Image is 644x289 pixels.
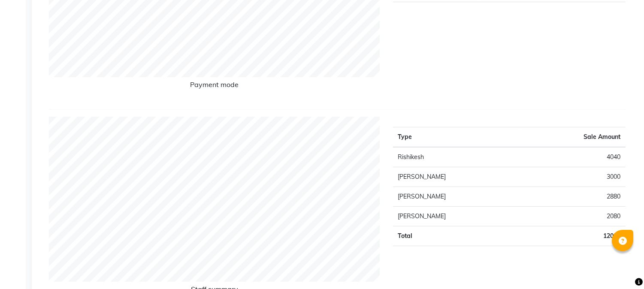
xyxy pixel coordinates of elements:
[393,167,522,187] td: [PERSON_NAME]
[393,226,522,246] td: Total
[49,81,380,92] h6: Payment mode
[393,147,522,167] td: Rishikesh
[393,207,522,226] td: [PERSON_NAME]
[521,167,626,187] td: 3000
[393,127,522,148] th: Type
[521,187,626,207] td: 2880
[521,127,626,148] th: Sale Amount
[393,187,522,207] td: [PERSON_NAME]
[521,207,626,226] td: 2080
[521,147,626,167] td: 4040
[521,226,626,246] td: 12000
